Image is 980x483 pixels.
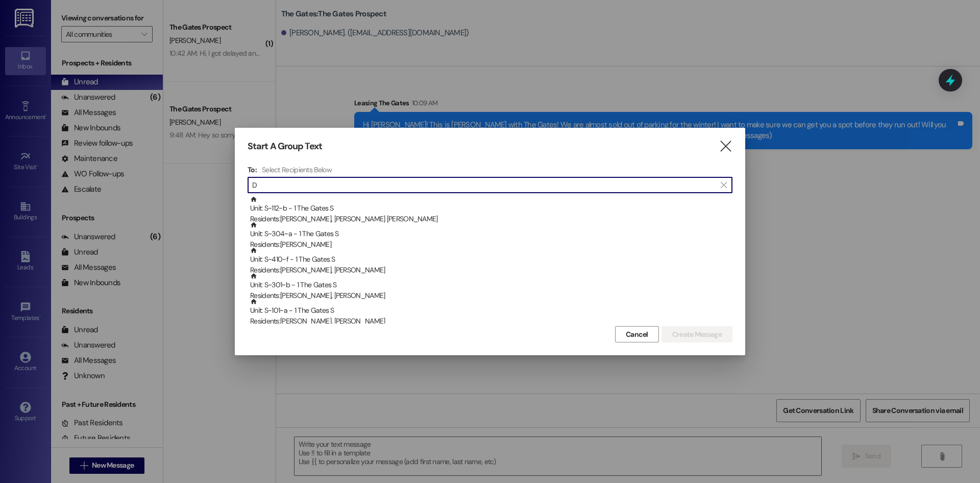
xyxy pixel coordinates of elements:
button: Clear text [716,177,732,193]
div: Unit: S~410~f - 1 The Gates SResidents:[PERSON_NAME], [PERSON_NAME] [248,247,732,272]
div: Residents: [PERSON_NAME], [PERSON_NAME] [250,290,732,301]
button: Cancel [615,326,659,342]
div: Unit: S~301~b - 1 The Gates SResidents:[PERSON_NAME], [PERSON_NAME] [248,272,732,298]
div: Unit: S~101~a - 1 The Gates SResidents:[PERSON_NAME], [PERSON_NAME] [248,298,732,324]
i:  [719,141,732,152]
div: Unit: S~101~a - 1 The Gates S [250,298,732,327]
h3: To: [248,165,257,174]
div: Unit: S~304~a - 1 The Gates S [250,221,732,250]
div: Residents: [PERSON_NAME], [PERSON_NAME] [250,265,732,275]
div: Residents: [PERSON_NAME], [PERSON_NAME] [PERSON_NAME] [250,214,732,224]
div: Residents: [PERSON_NAME], [PERSON_NAME] [250,316,732,327]
button: Create Message [661,326,732,342]
div: Unit: S~304~a - 1 The Gates SResidents:[PERSON_NAME] [248,221,732,247]
div: Unit: S~301~b - 1 The Gates S [250,272,732,302]
span: Cancel [626,329,648,340]
input: Search for any contact or apartment [252,178,716,192]
div: Residents: [PERSON_NAME] [250,239,732,250]
h3: Start A Group Text [248,141,322,152]
i:  [721,181,726,189]
div: Unit: S~410~f - 1 The Gates S [250,247,732,276]
div: Unit: S~112~b - 1 The Gates S [250,196,732,225]
h4: Select Recipients Below [262,165,332,174]
div: Unit: S~112~b - 1 The Gates SResidents:[PERSON_NAME], [PERSON_NAME] [PERSON_NAME] [248,196,732,221]
span: Create Message [672,329,722,340]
